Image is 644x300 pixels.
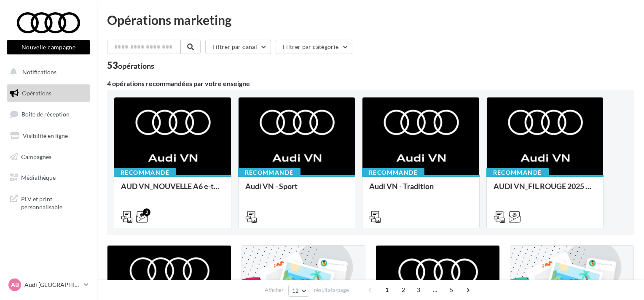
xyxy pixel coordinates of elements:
[486,168,549,177] div: Recommandé
[107,14,634,26] div: Opérations marketing
[24,281,80,289] p: Audi [GEOGRAPHIC_DATA]
[5,127,92,145] a: Visibilité en ligne
[494,182,597,199] div: AUDI VN_FIL ROUGE 2025 - A1, Q2, Q3, Q5 et Q4 e-tron
[412,283,425,297] span: 3
[205,40,271,54] button: Filtrer par canal
[265,286,284,294] span: Afficher
[445,283,458,297] span: 5
[22,89,51,97] span: Opérations
[428,283,442,297] span: ...
[5,105,92,123] a: Boîte de réception
[21,193,87,211] span: PLV et print personnalisable
[22,68,56,76] span: Notifications
[292,287,299,294] span: 12
[21,174,56,181] span: Médiathèque
[5,84,92,102] a: Opérations
[362,168,424,177] div: Recommandé
[121,182,224,199] div: AUD VN_NOUVELLE A6 e-tron
[107,80,634,87] div: 4 opérations recommandées par votre enseigne
[238,168,301,177] div: Recommandé
[288,285,310,297] button: 12
[7,277,90,293] a: AB Audi [GEOGRAPHIC_DATA]
[5,190,92,215] a: PLV et print personnalisable
[21,111,70,118] span: Boîte de réception
[5,148,92,166] a: Campagnes
[380,283,394,297] span: 1
[118,62,154,70] div: opérations
[11,281,19,289] span: AB
[5,169,92,186] a: Médiathèque
[397,283,410,297] span: 2
[7,40,90,54] button: Nouvelle campagne
[143,208,150,216] div: 2
[245,182,349,199] div: Audi VN - Sport
[369,182,472,199] div: Audi VN - Tradition
[114,168,176,177] div: Recommandé
[107,61,154,70] div: 53
[276,40,352,54] button: Filtrer par catégorie
[5,63,89,81] button: Notifications
[314,286,349,294] span: résultats/page
[23,132,68,139] span: Visibilité en ligne
[21,153,51,160] span: Campagnes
